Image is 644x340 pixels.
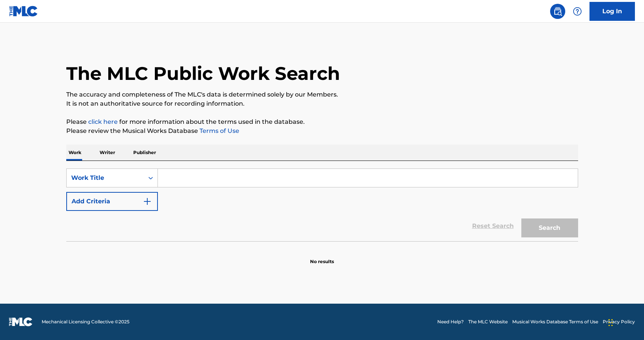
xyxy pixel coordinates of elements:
div: Help [570,4,585,19]
a: Public Search [550,4,565,19]
a: Musical Works Database Terms of Use [512,318,598,325]
a: Privacy Policy [603,318,635,325]
img: 9d2ae6d4665cec9f34b9.svg [143,197,152,206]
img: help [573,7,582,16]
img: search [553,7,562,16]
p: Publisher [131,145,158,161]
p: No results [310,249,334,265]
div: Widget de chat [606,304,644,340]
a: Terms of Use [198,127,239,134]
a: Need Help? [437,318,464,325]
iframe: Chat Widget [606,304,644,340]
div: Work Title [71,173,139,182]
a: Log In [589,2,635,21]
h1: The MLC Public Work Search [66,62,340,85]
a: The MLC Website [468,318,508,325]
p: The accuracy and completeness of The MLC's data is determined solely by our Members. [66,90,578,99]
img: logo [9,317,33,326]
span: Mechanical Licensing Collective © 2025 [42,318,129,325]
button: Add Criteria [66,192,158,211]
p: Please for more information about the terms used in the database. [66,117,578,126]
p: Please review the Musical Works Database [66,126,578,136]
div: Arrastrar [608,311,613,334]
p: Work [66,145,84,161]
p: It is not an authoritative source for recording information. [66,99,578,108]
a: click here [88,118,118,125]
img: MLC Logo [9,6,38,17]
p: Writer [97,145,117,161]
form: Search Form [66,168,578,241]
